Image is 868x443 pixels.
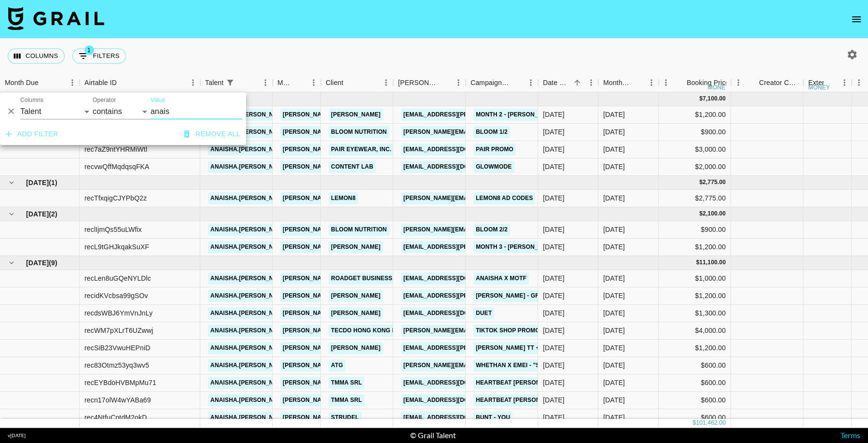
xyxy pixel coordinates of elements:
a: Lemon8 Ad Codes [473,192,535,204]
a: [PERSON_NAME][EMAIL_ADDRESS][DOMAIN_NAME] [280,143,438,156]
button: Sort [745,76,759,89]
button: Delete [4,104,18,119]
button: Menu [731,75,745,90]
div: Nov '24 [603,308,625,318]
a: TECDO HONG KONG LIMITED [329,325,418,337]
div: 18/11/2024 [543,413,565,422]
a: anaisha.[PERSON_NAME] [208,272,291,285]
a: LEMON8 [329,192,358,204]
div: $4,000.00 [659,322,731,340]
div: $600.00 [659,357,731,374]
a: [PERSON_NAME] [329,241,383,253]
span: [DATE] [26,258,49,268]
button: Menu [65,75,80,90]
button: open drawer [847,10,866,29]
div: recvwQffMqdqsqFKA [84,162,150,171]
a: [PERSON_NAME][EMAIL_ADDRESS][PERSON_NAME][DOMAIN_NAME] [401,192,608,204]
a: Content Lab [329,161,376,173]
button: Menu [306,75,321,90]
button: Sort [673,76,687,89]
div: Creator Commmission Override [759,73,799,92]
a: Heartbeat [PERSON_NAME] [PERSON_NAME] [473,377,617,389]
a: TikTok Shop Promo [473,325,542,337]
a: [PERSON_NAME][EMAIL_ADDRESS][DOMAIN_NAME] [401,224,558,236]
div: recidKVcbsa99gSOv [84,291,148,300]
div: Nov '24 [603,343,625,353]
div: Month Due [5,73,39,92]
div: $1,200.00 [659,340,731,357]
button: Menu [837,75,852,90]
div: $2,775.00 [659,190,731,207]
a: [PERSON_NAME][EMAIL_ADDRESS][DOMAIN_NAME] [401,359,558,372]
div: 12/09/2024 [543,193,565,203]
a: [PERSON_NAME][EMAIL_ADDRESS][DOMAIN_NAME] [280,394,438,406]
a: Heartbeat [PERSON_NAME] [PERSON_NAME] [473,394,617,406]
div: Nov '24 [603,360,625,370]
button: Sort [824,76,837,89]
div: 11/09/2024 [543,273,565,283]
button: Menu [584,75,598,90]
div: 7,100.00 [703,95,726,103]
span: ( 1 ) [49,178,57,187]
a: [PERSON_NAME][EMAIL_ADDRESS][DOMAIN_NAME] [280,325,438,337]
a: [PERSON_NAME][EMAIL_ADDRESS][DOMAIN_NAME] [280,359,438,372]
div: Sep '24 [603,193,625,203]
a: [PERSON_NAME][EMAIL_ADDRESS][DOMAIN_NAME] [280,272,438,285]
a: anaisha.[PERSON_NAME] [208,377,291,389]
a: anaisha.[PERSON_NAME] [208,192,291,204]
a: [EMAIL_ADDRESS][PERSON_NAME][DOMAIN_NAME] [401,241,558,253]
a: Pair Eyewear, Inc. [329,143,394,156]
div: 14/11/2024 [543,378,565,387]
a: [PERSON_NAME][EMAIL_ADDRESS][DOMAIN_NAME] [280,161,438,173]
div: 2,775.00 [703,178,726,186]
button: Select columns [8,48,65,64]
div: rec4NtfuCptdM2okD [84,413,147,422]
a: [PERSON_NAME][EMAIL_ADDRESS][DOMAIN_NAME] [280,192,438,204]
a: TMMA SRL [329,394,364,406]
button: Sort [631,76,644,89]
a: anaisha.[PERSON_NAME] [208,109,291,121]
div: 12/09/2024 [543,291,565,300]
div: 03/11/2024 [543,326,565,335]
div: recWM7pXLrT6UZwwj [84,326,153,335]
a: [EMAIL_ADDRESS][DOMAIN_NAME] [401,307,509,319]
a: [PERSON_NAME][EMAIL_ADDRESS][DOMAIN_NAME] [280,126,438,138]
a: [PERSON_NAME] - Greenscreen Review Video [473,290,623,302]
button: Menu [451,75,466,90]
div: Creator Commmission Override [731,73,803,92]
a: [PERSON_NAME] [329,307,383,319]
div: $1,000.00 [659,270,731,287]
a: [PERSON_NAME][EMAIL_ADDRESS][DOMAIN_NAME] [280,290,438,302]
div: Nov '24 [603,291,625,300]
div: 01/07/2024 [543,225,565,234]
span: [DATE] [26,209,49,219]
a: ROADGET BUSINESS PTE. LTD [329,272,422,285]
a: Bloom Nutrition [329,224,389,236]
div: Talent [200,73,273,92]
label: Columns [20,96,43,104]
a: [EMAIL_ADDRESS][PERSON_NAME][DOMAIN_NAME] [401,290,558,302]
a: [PERSON_NAME] TT + IG Repost [473,342,576,354]
a: [PERSON_NAME][EMAIL_ADDRESS][DOMAIN_NAME] [401,325,558,337]
button: Sort [570,76,584,89]
span: 1 [84,45,94,55]
div: Talent [205,73,223,92]
div: 19/10/2024 [543,308,565,318]
div: $1,200.00 [659,287,731,305]
a: TMMA SRL [329,377,364,389]
a: [PERSON_NAME] [329,342,383,354]
div: Campaign (Type) [466,73,538,92]
div: 101,462.00 [696,419,726,427]
div: $1,300.00 [659,305,731,322]
a: anaisha.[PERSON_NAME] [208,394,291,406]
div: $2,000.00 [659,158,731,176]
a: [PERSON_NAME][EMAIL_ADDRESS][DOMAIN_NAME] [280,109,438,121]
div: recTfxqigCJYPbQ2z [84,193,147,203]
span: [DATE] [26,178,49,187]
a: [EMAIL_ADDRESS][PERSON_NAME][DOMAIN_NAME] [401,342,558,354]
div: recSiB23VwuHEPniD [84,343,150,353]
a: anaisha.[PERSON_NAME] [208,126,291,138]
div: $ [699,178,703,186]
div: Booker [393,73,466,92]
div: $ [693,419,696,427]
